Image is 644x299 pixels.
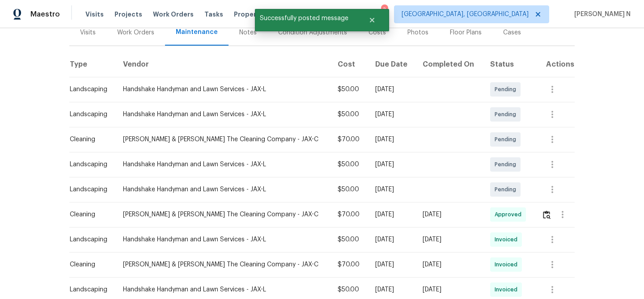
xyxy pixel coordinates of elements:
[123,185,324,194] div: Handshake Handyman and Lawn Services - JAX-L
[338,160,360,169] div: $50.00
[123,210,324,219] div: [PERSON_NAME] & [PERSON_NAME] The Cleaning Company - JAX-C
[338,135,360,144] div: $70.00
[70,135,109,144] div: Cleaning
[123,85,324,94] div: Handshake Handyman and Lawn Services - JAX-L
[338,185,360,194] div: $50.00
[117,28,154,37] div: Work Orders
[70,110,109,119] div: Landscaping
[123,135,324,144] div: [PERSON_NAME] & [PERSON_NAME] The Cleaning Company - JAX-C
[70,260,109,269] div: Cleaning
[483,52,534,77] th: Status
[495,85,520,94] span: Pending
[123,160,324,169] div: Handshake Handyman and Lawn Services - JAX-L
[338,110,360,119] div: $50.00
[375,235,409,244] div: [DATE]
[423,285,476,294] div: [DATE]
[495,160,520,169] span: Pending
[70,285,109,294] div: Landscaping
[123,285,324,294] div: Handshake Handyman and Lawn Services - JAX-L
[542,204,552,225] button: Review Icon
[402,10,529,19] span: [GEOGRAPHIC_DATA], [GEOGRAPHIC_DATA]
[495,285,521,294] span: Invoiced
[495,235,521,244] span: Invoiced
[116,52,331,77] th: Vendor
[123,235,324,244] div: Handshake Handyman and Lawn Services - JAX-L
[495,210,525,219] span: Approved
[423,210,476,219] div: [DATE]
[255,9,357,28] span: Successfully posted message
[495,260,521,269] span: Invoiced
[338,235,360,244] div: $50.00
[204,11,223,17] span: Tasks
[375,135,409,144] div: [DATE]
[338,85,360,94] div: $50.00
[495,135,520,144] span: Pending
[381,5,387,14] div: 3
[69,52,116,77] th: Type
[534,52,575,77] th: Actions
[123,110,324,119] div: Handshake Handyman and Lawn Services - JAX-L
[495,110,520,119] span: Pending
[407,28,428,37] div: Photos
[70,210,109,219] div: Cleaning
[571,10,631,19] span: [PERSON_NAME] N
[375,185,409,194] div: [DATE]
[375,260,409,269] div: [DATE]
[375,285,409,294] div: [DATE]
[30,10,60,19] span: Maestro
[114,10,142,19] span: Projects
[368,52,416,77] th: Due Date
[423,235,476,244] div: [DATE]
[70,185,109,194] div: Landscaping
[375,85,409,94] div: [DATE]
[330,52,368,77] th: Cost
[423,260,476,269] div: [DATE]
[338,210,360,219] div: $70.00
[375,210,409,219] div: [DATE]
[153,10,194,19] span: Work Orders
[369,28,386,37] div: Costs
[70,85,109,94] div: Landscaping
[375,110,409,119] div: [DATE]
[450,28,482,37] div: Floor Plans
[278,28,347,37] div: Condition Adjustments
[415,52,483,77] th: Completed On
[176,28,218,37] div: Maintenance
[70,235,109,244] div: Landscaping
[70,160,109,169] div: Landscaping
[338,285,360,294] div: $50.00
[338,260,360,269] div: $70.00
[357,11,387,29] button: Close
[495,185,520,194] span: Pending
[543,211,551,219] img: Review Icon
[503,28,521,37] div: Cases
[375,160,409,169] div: [DATE]
[80,28,96,37] div: Visits
[234,10,269,19] span: Properties
[239,28,257,37] div: Notes
[85,10,104,19] span: Visits
[123,260,324,269] div: [PERSON_NAME] & [PERSON_NAME] The Cleaning Company - JAX-C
